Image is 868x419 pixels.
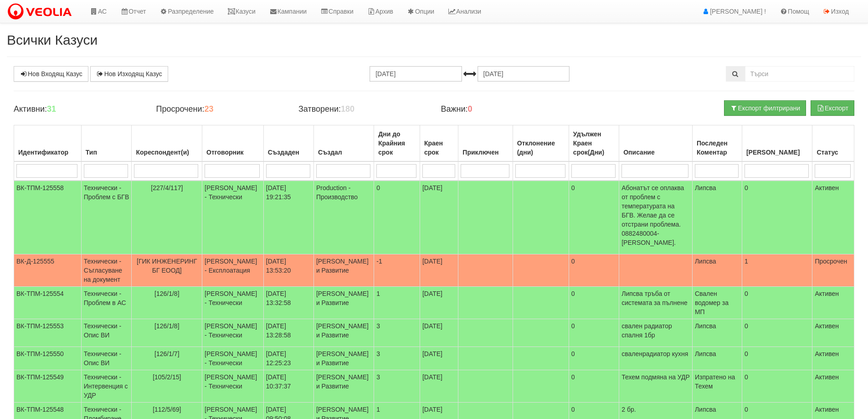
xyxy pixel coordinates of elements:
[266,146,311,159] div: Създаден
[7,2,76,21] img: VeoliaLogo.png
[468,104,473,114] b: 0
[156,105,284,114] h4: Просрочени:
[202,370,264,403] td: [PERSON_NAME] - Технически
[14,181,82,254] td: ВК-ТПМ-125558
[134,146,200,159] div: Кореспондент(и)
[132,125,202,162] th: Кореспондент(и): No sort applied, activate to apply an ascending sort
[420,370,458,403] td: [DATE]
[376,258,382,265] span: -1
[263,370,313,403] td: [DATE] 10:37:37
[621,289,690,307] p: Липсва тръба от системата за пълнене
[81,125,132,162] th: Тип: No sort applied, activate to apply an ascending sort
[742,347,812,370] td: 0
[202,347,264,370] td: [PERSON_NAME] - Технически
[742,254,812,287] td: 1
[90,66,168,82] a: Нов Изходящ Казус
[263,254,313,287] td: [DATE] 13:53:20
[569,125,619,162] th: Удължен Краен срок(Дни): No sort applied, activate to apply an ascending sort
[619,125,693,162] th: Описание: No sort applied, activate to apply an ascending sort
[376,350,380,357] span: 3
[313,319,374,347] td: [PERSON_NAME] и Развитие
[458,125,513,162] th: Приключен: No sort applied, activate to apply an ascending sort
[298,105,427,114] h4: Затворени:
[153,373,181,381] span: [105/2/15]
[695,184,716,191] span: Липсва
[14,287,82,319] td: ВК-ТПМ-125554
[81,254,132,287] td: Технически - Съгласуване на документ
[14,105,142,114] h4: Активни:
[621,405,690,414] p: 2 бр.
[742,181,812,254] td: 0
[724,100,806,116] button: Експорт филтрирани
[204,104,213,114] b: 23
[569,370,619,403] td: 0
[14,347,82,370] td: ВК-ТПМ-125550
[745,66,854,82] input: Търсене по Идентификатор, Бл/Вх/Ап, Тип, Описание, Моб. Номер, Имейл, Файл, Коментар,
[376,322,380,330] span: 3
[263,347,313,370] td: [DATE] 12:25:23
[313,181,374,254] td: Production - Производство
[812,319,854,347] td: Активен
[205,146,261,159] div: Отговорник
[313,287,374,319] td: [PERSON_NAME] и Развитие
[742,370,812,403] td: 0
[742,287,812,319] td: 0
[202,287,264,319] td: [PERSON_NAME] - Технически
[151,184,183,191] span: [227/4/117]
[154,290,180,297] span: [126/1/8]
[154,350,180,357] span: [126/1/7]
[263,319,313,347] td: [DATE] 13:28:58
[812,287,854,319] td: Активен
[14,370,82,403] td: ВК-ТПМ-125549
[695,322,716,330] span: Липсва
[569,287,619,319] td: 0
[515,137,566,159] div: Отклонение (дни)
[420,347,458,370] td: [DATE]
[420,181,458,254] td: [DATE]
[313,254,374,287] td: [PERSON_NAME] и Развитие
[742,319,812,347] td: 0
[202,319,264,347] td: [PERSON_NAME] - Технически
[7,32,861,47] h2: Всички Казуси
[14,66,88,82] a: Нов Входящ Казус
[569,254,619,287] td: 0
[313,125,374,162] th: Създал: No sort applied, activate to apply an ascending sort
[202,181,264,254] td: [PERSON_NAME] - Технически
[81,319,132,347] td: Технически - Опис ВИ
[569,181,619,254] td: 0
[154,322,180,330] span: [126/1/8]
[263,181,313,254] td: [DATE] 19:21:35
[81,370,132,403] td: Технически - Интервенция с УДР
[812,370,854,403] td: Активен
[376,128,417,159] div: Дни до Крайния срок
[695,406,716,413] span: Липсва
[376,373,380,381] span: 3
[441,105,569,114] h4: Важни:
[745,146,810,159] div: [PERSON_NAME]
[695,290,729,316] span: Свален водомер за МП
[812,181,854,254] td: Активен
[14,319,82,347] td: ВК-ТПМ-125553
[376,184,380,191] span: 0
[811,100,854,116] button: Експорт
[84,146,129,159] div: Тип
[569,347,619,370] td: 0
[202,125,264,162] th: Отговорник: No sort applied, activate to apply an ascending sort
[420,125,458,162] th: Краен срок: No sort applied, activate to apply an ascending sort
[695,137,740,159] div: Последен Коментар
[137,258,197,274] span: [ГИК ИНЖЕНЕРИНГ БГ ЕООД]
[812,347,854,370] td: Активен
[313,370,374,403] td: [PERSON_NAME] и Развитие
[621,372,690,382] p: Техем подмяна на УДР
[263,287,313,319] td: [DATE] 13:32:58
[422,137,456,159] div: Краен срок
[47,104,56,114] b: 31
[420,254,458,287] td: [DATE]
[14,254,82,287] td: ВК-Д-125555
[695,373,735,390] span: Изпратено на Техем
[376,406,380,413] span: 1
[569,319,619,347] td: 0
[692,125,742,162] th: Последен Коментар: No sort applied, activate to apply an ascending sort
[513,125,569,162] th: Отклонение (дни): No sort applied, activate to apply an ascending sort
[621,321,690,340] p: свален радиатор спалня 1бр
